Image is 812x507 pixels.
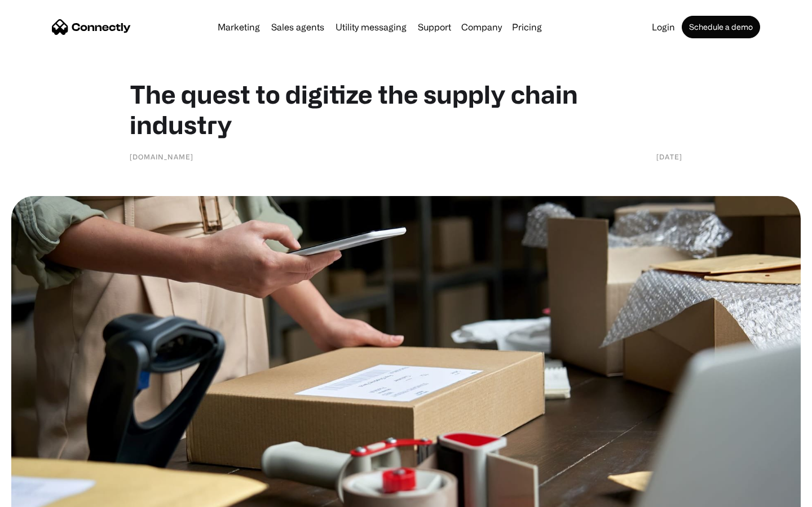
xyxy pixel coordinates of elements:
[461,19,502,35] div: Company
[507,23,546,32] a: Pricing
[130,79,682,140] h1: The quest to digitize the supply chain industry
[682,16,760,38] a: Schedule a demo
[267,23,329,32] a: Sales agents
[458,19,505,35] div: Company
[52,19,131,35] a: home
[213,23,264,32] a: Marketing
[11,487,68,503] aside: Language selected: English
[656,151,682,162] div: [DATE]
[23,487,68,503] ul: Language list
[647,23,679,32] a: Login
[331,23,411,32] a: Utility messaging
[130,151,193,162] div: [DOMAIN_NAME]
[413,23,456,32] a: Support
